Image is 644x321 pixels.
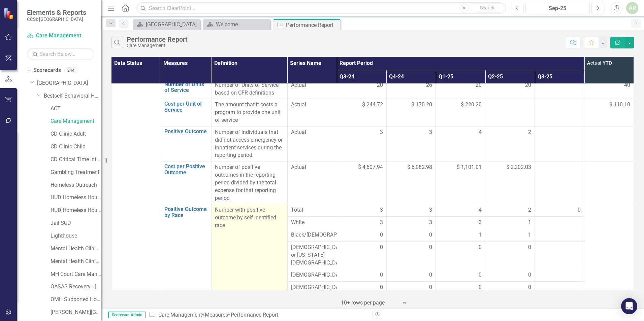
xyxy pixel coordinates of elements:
[287,282,337,309] td: Double-Click to Edit
[108,312,146,318] span: Scorecard Admin
[136,2,506,14] input: Search ClearPoint...
[436,79,485,99] td: Double-Click to Edit
[457,164,482,171] span: $ 1,101.01
[461,101,482,109] span: $ 220.20
[51,169,101,176] a: Gambling Treatment
[436,269,485,282] td: Double-Click to Edit
[485,269,535,282] td: Double-Click to Edit
[337,229,386,242] td: Double-Click to Edit
[380,231,383,239] span: 0
[485,229,535,242] td: Double-Click to Edit
[216,20,269,29] div: Welcome
[337,282,386,309] td: Double-Click to Edit
[362,101,383,109] span: $ 244.72
[528,4,587,12] div: Sep-25
[535,269,584,282] td: Double-Click to Edit
[164,206,208,218] a: Positive Outcome by Race
[626,2,638,14] button: AR
[212,99,288,127] td: Double-Click to Edit
[158,312,202,318] a: Care Management
[386,79,436,99] td: Double-Click to Edit
[480,5,494,10] span: Search
[337,217,386,229] td: Double-Click to Edit
[44,92,101,100] a: Bestself Behavioral Health, Inc.
[127,43,188,48] div: Care Management
[624,82,630,88] span: 40
[380,129,383,136] span: 3
[215,101,284,124] p: The amount that it costs a program to provide one unit of service
[528,284,531,291] span: 0
[205,312,228,318] a: Measures
[386,217,436,229] td: Double-Click to Edit
[386,269,436,282] td: Double-Click to Edit
[429,129,432,136] span: 3
[525,81,531,89] span: 20
[291,164,333,171] span: Actual
[164,164,208,175] a: Cost per Positive Outcome
[429,219,432,226] span: 3
[51,117,101,125] a: Care Management
[51,283,101,291] a: OASAS Recovery - [GEOGRAPHIC_DATA]
[479,129,482,136] span: 4
[51,245,101,253] a: Mental Health Clinic Adult
[164,81,208,93] a: Number of Units of Service
[27,32,94,40] a: Care Management
[149,311,367,319] div: » »
[528,219,531,226] span: 1
[135,20,199,29] a: [GEOGRAPHIC_DATA]
[535,229,584,242] td: Double-Click to Edit
[161,79,211,99] td: Double-Click to Edit Right Click for Context Menu
[51,143,101,151] a: CD Clinic Child
[337,126,386,161] td: Double-Click to Edit
[64,68,77,73] div: 244
[51,130,101,138] a: CD Clinic Adult
[380,271,383,279] span: 0
[287,242,337,269] td: Double-Click to Edit
[429,244,432,251] span: 0
[215,81,284,97] p: Number of Units of Service based on CFR definitions
[51,309,101,316] a: [PERSON_NAME][GEOGRAPHIC_DATA]
[215,164,284,202] p: Number of positive outcomes in the reporting period divided by the total expense for that reporti...
[291,101,333,109] span: Actual
[436,282,485,309] td: Double-Click to Edit
[27,8,86,16] span: Elements & Reports
[337,242,386,269] td: Double-Click to Edit
[411,101,432,109] span: $ 170.20
[231,312,278,318] div: Performance Report
[51,296,101,304] a: OMH Supported Housing
[506,164,531,171] span: $ 2,202.03
[429,206,432,214] span: 3
[380,244,383,251] span: 0
[161,99,211,127] td: Double-Click to Edit Right Click for Context Menu
[535,79,584,99] td: Double-Click to Edit
[287,229,337,242] td: Double-Click to Edit
[287,126,337,161] td: Double-Click to Edit
[479,244,482,251] span: 0
[479,284,482,291] span: 0
[386,229,436,242] td: Double-Click to Edit
[287,217,337,229] td: Double-Click to Edit
[377,81,383,89] span: 20
[215,129,284,159] div: Number of individuals that did not access emergency or inpatient services during the reporting pe...
[528,129,531,136] span: 2
[578,206,581,214] span: 0
[3,7,15,19] img: ClearPoint Strategy
[436,242,485,269] td: Double-Click to Edit
[485,217,535,229] td: Double-Click to Edit
[535,282,584,309] td: Double-Click to Edit
[609,101,630,108] span: $ 110.10
[291,231,333,239] span: Black/[DEMOGRAPHIC_DATA]
[380,284,383,291] span: 0
[429,231,432,239] span: 0
[205,20,269,29] a: Welcome
[535,242,584,269] td: Double-Click to Edit
[386,126,436,161] td: Double-Click to Edit
[146,20,199,29] div: [GEOGRAPHIC_DATA]
[535,126,584,161] td: Double-Click to Edit
[358,164,383,171] span: $ 4,607.94
[51,219,101,227] a: Jail SUD
[287,269,337,282] td: Double-Click to Edit
[161,162,211,204] td: Double-Click to Edit Right Click for Context Menu
[291,271,333,279] span: [DEMOGRAPHIC_DATA]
